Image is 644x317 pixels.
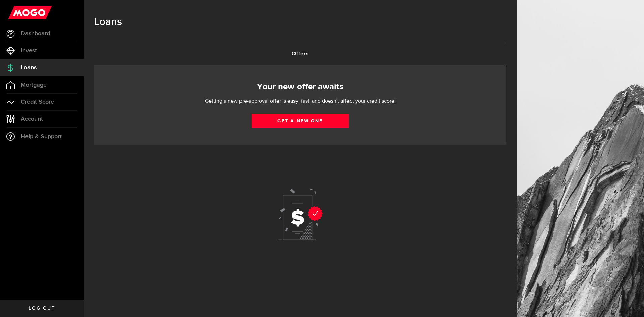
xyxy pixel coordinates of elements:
span: Dashboard [21,31,50,37]
a: Get a new one [252,114,349,128]
h2: Your new offer awaits [104,80,496,94]
ul: Tabs Navigation [94,43,506,65]
span: Credit Score [21,99,54,105]
a: Offers [94,43,506,65]
span: Account [21,116,43,122]
h1: Loans [94,13,506,31]
span: Help & Support [21,134,62,140]
span: Log out [29,306,55,311]
span: Loans [21,65,37,71]
span: Mortgage [21,82,47,88]
iframe: LiveChat chat widget [616,289,644,317]
p: Getting a new pre-approval offer is easy, fast, and doesn't affect your credit score! [184,97,416,105]
span: Invest [21,48,37,54]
